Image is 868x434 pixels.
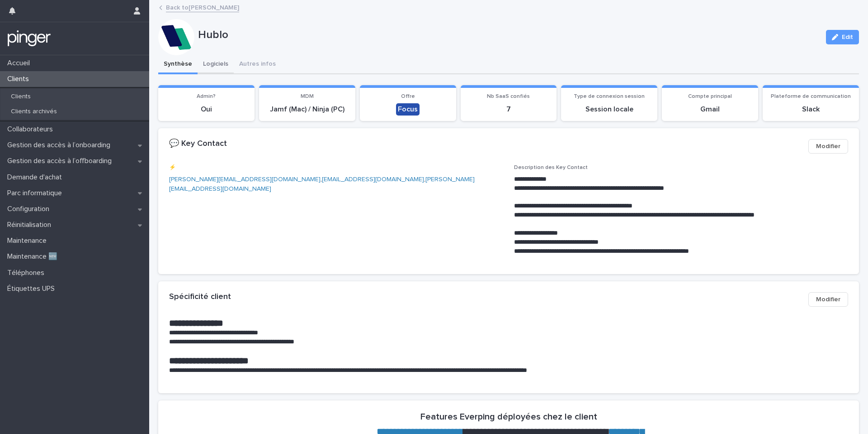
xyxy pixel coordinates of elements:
[4,221,58,229] p: Réinitialisation
[4,75,36,83] p: Clients
[842,34,853,40] span: Edit
[816,142,840,151] span: Modifier
[4,236,54,245] p: Maintenance
[4,285,62,293] p: Étiquettes UPS
[169,175,503,194] p: , ,
[166,2,239,12] a: Back to[PERSON_NAME]
[4,269,52,277] p: Téléphones
[4,205,57,213] p: Configuration
[7,29,51,48] img: mTgBEunGTSyRkCgitkcU
[826,30,859,44] button: Edit
[301,94,314,99] span: MDM
[466,105,552,114] p: 7
[169,176,475,192] a: [PERSON_NAME][EMAIL_ADDRESS][DOMAIN_NAME]
[808,139,848,154] button: Modifier
[4,125,60,134] p: Collaborateurs
[169,139,227,149] h2: 💬 Key Contact
[158,55,198,74] button: Synthèse
[420,411,597,422] h2: Features Everping déployées chez le client
[169,176,321,183] a: [PERSON_NAME][EMAIL_ADDRESS][DOMAIN_NAME]
[771,94,851,99] span: Plateforme de communication
[264,105,350,114] p: Jamf (Mac) / Ninja (PC)
[4,108,64,116] p: Clients archivés
[4,189,69,198] p: Parc informatique
[808,292,848,307] button: Modifier
[197,94,216,99] span: Admin?
[164,105,249,114] p: Oui
[401,94,415,99] span: Offre
[169,292,231,302] h2: Spécificité client
[4,93,38,101] p: Clients
[487,94,530,99] span: Nb SaaS confiés
[566,105,652,114] p: Session locale
[198,55,234,74] button: Logiciels
[514,165,588,170] span: Description des Key Contact
[234,55,281,74] button: Autres infos
[4,157,119,165] p: Gestion des accès à l’offboarding
[4,141,118,149] p: Gestion des accès à l’onboarding
[574,94,645,99] span: Type de connexion session
[322,176,424,183] a: [EMAIL_ADDRESS][DOMAIN_NAME]
[816,295,840,304] span: Modifier
[169,165,176,170] span: ⚡️
[396,103,420,116] div: Focus
[667,105,753,114] p: Gmail
[198,29,819,42] p: Hublo
[4,173,69,182] p: Demande d'achat
[688,94,732,99] span: Compte principal
[4,59,37,68] p: Accueil
[4,252,65,261] p: Maintenance 🆕
[768,105,854,114] p: Slack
